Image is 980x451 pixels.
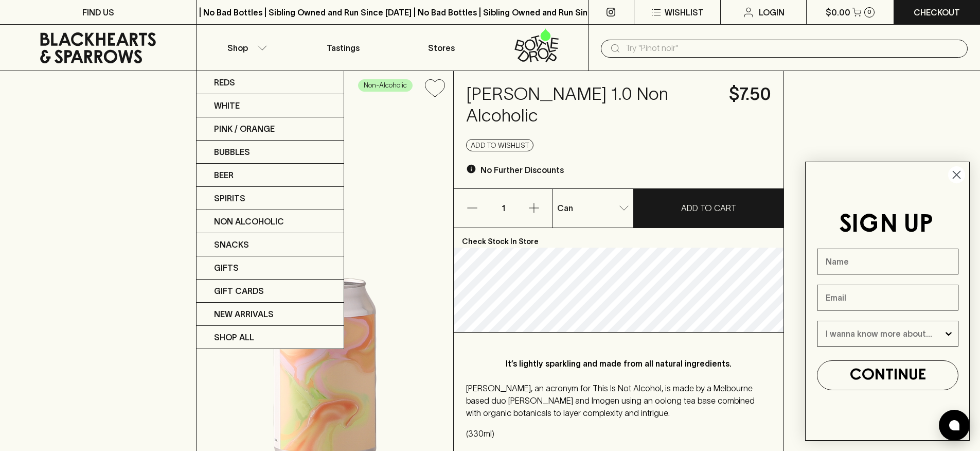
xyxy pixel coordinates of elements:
p: SHOP ALL [214,331,254,343]
p: New Arrivals [214,308,274,320]
a: Gift Cards [197,280,344,303]
a: New Arrivals [197,303,344,326]
p: Spirits [214,192,245,204]
p: Non Alcoholic [214,215,284,228]
p: Beer [214,169,234,181]
p: Bubbles [214,146,250,158]
div: FLYOUT Form [795,151,980,451]
button: Show Options [943,321,954,346]
p: Snacks [214,238,249,251]
input: Name [817,249,958,274]
img: bubble-icon [949,420,959,430]
a: White [197,94,344,117]
input: I wanna know more about... [826,321,943,346]
a: Gifts [197,256,344,280]
a: Spirits [197,187,344,210]
p: Gifts [214,262,239,274]
a: Bubbles [197,141,344,164]
p: White [214,99,240,112]
p: Pink / Orange [214,123,275,135]
a: Snacks [197,233,344,256]
p: Reds [214,76,235,89]
a: Reds [197,71,344,94]
button: CONTINUE [817,360,958,390]
p: Gift Cards [214,285,264,297]
a: Non Alcoholic [197,210,344,233]
span: SIGN UP [839,213,933,237]
input: Email [817,285,958,310]
a: Beer [197,164,344,187]
a: SHOP ALL [197,326,344,349]
button: Close dialog [948,166,966,184]
a: Pink / Orange [197,117,344,141]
